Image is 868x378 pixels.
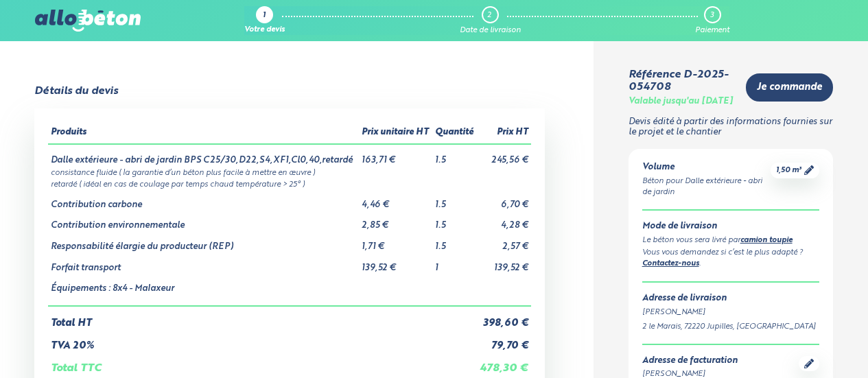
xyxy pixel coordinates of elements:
td: 1.5 [432,231,477,252]
th: Produits [48,122,358,144]
div: Référence D-2025-054708 [629,69,736,94]
span: Je commande [757,82,822,93]
td: 2,85 € [359,210,432,231]
td: 79,70 € [476,329,531,352]
th: Prix HT [476,122,531,144]
td: 4,28 € [476,210,531,231]
th: Prix unitaire HT [359,122,432,144]
td: 1.5 [432,210,477,231]
a: Je commande [746,73,833,102]
th: Quantité [432,122,477,144]
td: TVA 20% [48,329,476,352]
div: Le béton vous sera livré par [642,235,820,247]
td: Total TTC [48,351,476,375]
div: Paiement [695,26,729,35]
td: 139,52 € [359,252,432,274]
div: 3 [710,11,714,20]
td: Contribution carbone [48,189,358,211]
td: Dalle extérieure - abri de jardin BPS C25/30,D22,S4,XF1,Cl0,40,retardé [48,144,358,166]
div: Volume [642,163,771,173]
td: Contribution environnementale [48,210,358,231]
div: Vous vous demandez si c’est le plus adapté ? . [642,247,820,271]
div: 1 [263,12,266,21]
div: Votre devis [244,26,285,35]
a: 3 Paiement [695,6,729,35]
td: 4,46 € [359,189,432,211]
p: Devis édité à partir des informations fournies sur le projet et le chantier [629,117,834,137]
td: 6,70 € [476,189,531,211]
td: Forfait transport [48,252,358,274]
td: 1.5 [432,189,477,211]
img: allobéton [35,10,141,32]
td: 1,71 € [359,231,432,252]
td: Responsabilité élargie du producteur (REP) [48,231,358,252]
td: Total HT [48,306,476,329]
a: 1 Votre devis [244,6,285,35]
td: 2,57 € [476,231,531,252]
td: 1 [432,252,477,274]
div: Adresse de livraison [642,294,820,304]
td: 139,52 € [476,252,531,274]
div: Mode de livraison [642,222,820,232]
div: 2 [487,11,491,20]
div: Valable jusqu'au [DATE] [629,97,733,107]
td: 245,56 € [476,144,531,166]
a: 2 Date de livraison [460,6,521,35]
iframe: Help widget launcher [746,324,853,363]
td: 478,30 € [476,351,531,375]
div: [PERSON_NAME] [642,307,820,318]
div: 2 le Marais, 72220 Jupilles, [GEOGRAPHIC_DATA] [642,321,820,333]
td: consistance fluide ( la garantie d’un béton plus facile à mettre en œuvre ) [48,166,531,178]
td: 163,71 € [359,144,432,166]
a: Contactez-nous [642,260,699,268]
div: Béton pour Dalle extérieure - abri de jardin [642,176,771,199]
div: Détails du devis [34,85,118,97]
td: 1.5 [432,144,477,166]
td: retardé ( idéal en cas de coulage par temps chaud température > 25° ) [48,178,531,189]
div: Date de livraison [460,26,521,35]
td: Équipements : 8x4 - Malaxeur [48,273,358,306]
a: camion toupie [740,237,793,244]
td: 398,60 € [476,306,531,329]
div: Adresse de facturation [642,356,799,366]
